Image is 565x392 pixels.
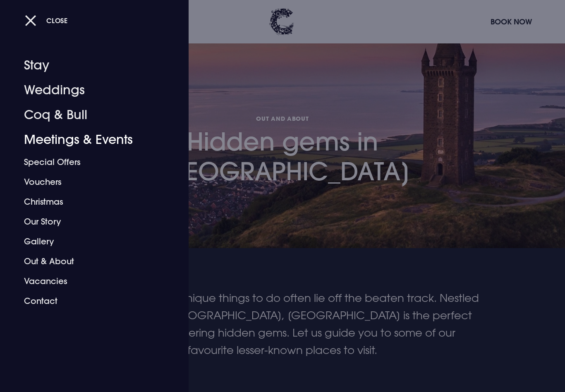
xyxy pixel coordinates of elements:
[24,53,155,78] a: Stay
[24,232,155,251] a: Gallery
[24,271,155,291] a: Vacancies
[24,172,155,192] a: Vouchers
[46,16,68,25] span: Close
[24,291,155,311] a: Contact
[25,12,68,29] button: Close
[24,152,155,172] a: Special Offers
[24,212,155,232] a: Our Story
[24,127,155,152] a: Meetings & Events
[24,78,155,103] a: Weddings
[24,192,155,212] a: Christmas
[24,103,155,127] a: Coq & Bull
[24,251,155,271] a: Out & About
